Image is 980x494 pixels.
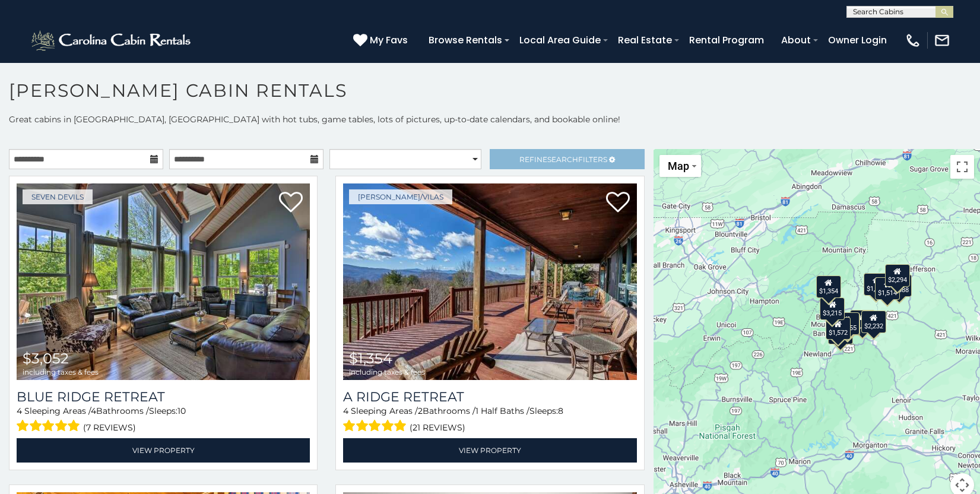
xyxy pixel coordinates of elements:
[17,438,310,463] a: View Property
[349,350,392,367] span: $1,354
[353,33,411,48] a: My Favs
[606,191,630,216] a: Add to favorites
[822,30,893,50] a: Owner Login
[826,317,851,340] div: $1,572
[23,350,69,367] span: $3,052
[668,160,689,172] span: Map
[864,273,889,296] div: $1,558
[17,389,310,405] a: Blue Ridge Retreat
[91,406,96,416] span: 4
[775,30,817,50] a: About
[861,311,886,333] div: $2,232
[820,297,845,320] div: $3,215
[475,406,529,416] span: 1 Half Baths /
[279,191,303,216] a: Add to favorites
[885,264,910,287] div: $2,294
[23,189,93,204] a: Seven Devils
[370,33,408,47] span: My Favs
[23,368,99,376] span: including taxes & fees
[17,406,22,416] span: 4
[612,30,678,50] a: Real Estate
[683,30,770,50] a: Rental Program
[659,155,701,177] button: Change map style
[349,368,425,376] span: including taxes & fees
[177,406,186,416] span: 10
[343,406,348,416] span: 4
[547,155,578,164] span: Search
[83,420,136,435] span: (7 reviews)
[519,155,607,164] span: Refine Filters
[418,406,423,416] span: 2
[835,312,860,335] div: $2,255
[835,313,860,335] div: $2,718
[816,275,841,298] div: $1,354
[905,32,921,49] img: phone-regular-white.png
[343,183,636,380] img: A Ridge Retreat
[423,30,508,50] a: Browse Rentals
[410,420,465,435] span: (21 reviews)
[17,183,310,380] img: Blue Ridge Retreat
[17,183,310,380] a: Blue Ridge Retreat $3,052 including taxes & fees
[558,406,563,416] span: 8
[343,183,636,380] a: A Ridge Retreat $1,354 including taxes & fees
[887,274,912,297] div: $1,888
[513,30,607,50] a: Local Area Guide
[17,405,310,435] div: Sleeping Areas / Bathrooms / Sleeps:
[343,389,636,405] a: A Ridge Retreat
[934,32,950,49] img: mail-regular-white.png
[490,149,644,169] a: RefineSearchFilters
[343,405,636,435] div: Sleeping Areas / Bathrooms / Sleeps:
[875,277,900,300] div: $1,514
[950,155,974,179] button: Toggle fullscreen view
[349,189,452,204] a: [PERSON_NAME]/Vilas
[30,28,194,52] img: White-1-2.png
[343,438,636,463] a: View Property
